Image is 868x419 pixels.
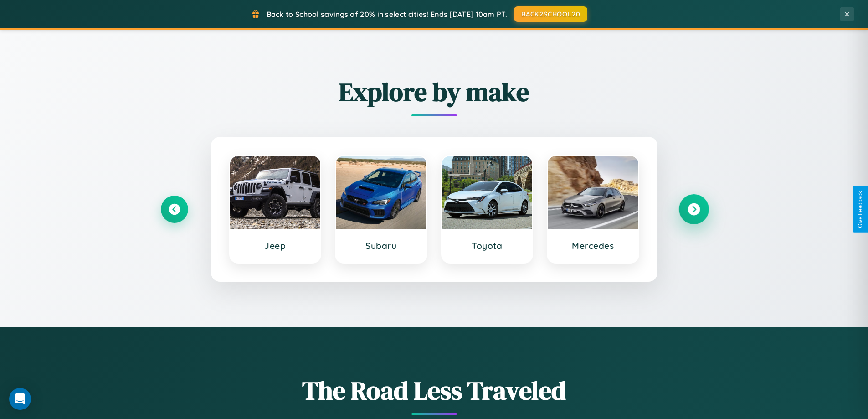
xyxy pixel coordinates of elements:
[451,240,524,251] h3: Toyota
[9,388,31,410] div: Open Intercom Messenger
[161,74,708,109] h2: Explore by make
[345,240,417,251] h3: Subaru
[239,240,312,251] h3: Jeep
[267,10,507,19] span: Back to School savings of 20% in select cities! Ends [DATE] 10am PT.
[557,240,629,251] h3: Mercedes
[514,6,587,22] button: BACK2SCHOOL20
[857,191,863,228] div: Give Feedback
[161,373,708,408] h1: The Road Less Traveled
